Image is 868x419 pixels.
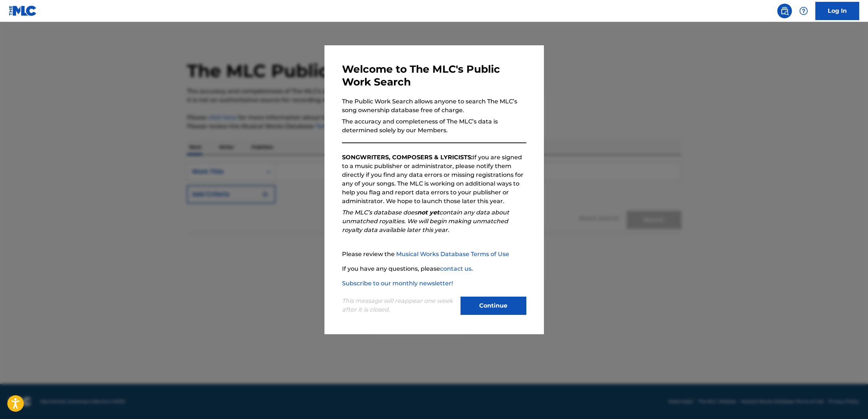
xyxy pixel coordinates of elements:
[799,7,808,15] img: help
[342,153,526,206] p: If you are signed to a music publisher or administrator, please notify them directly if you find ...
[780,7,789,15] img: search
[9,5,37,16] img: MLC Logo
[461,297,526,315] button: Continue
[342,297,456,314] p: This message will reappear one week after it is closed.
[342,63,526,88] h3: Welcome to The MLC's Public Work Search
[396,251,509,258] a: Musical Works Database Terms of Use
[777,4,792,18] a: Public Search
[342,117,526,135] p: The accuracy and completeness of The MLC’s data is determined solely by our Members.
[440,265,471,272] a: contact us
[815,2,859,20] a: Log In
[342,209,509,233] em: The MLC’s database does contain any data about unmatched royalties. We will begin making unmatche...
[342,97,526,115] p: The Public Work Search allows anyone to search The MLC’s song ownership database free of charge.
[342,250,526,259] p: Please review the
[342,264,526,273] p: If you have any questions, please .
[342,154,473,161] strong: SONGWRITERS, COMPOSERS & LYRICISTS:
[796,4,811,18] div: Help
[342,280,453,287] a: Subscribe to our monthly newsletter!
[417,209,439,216] strong: not yet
